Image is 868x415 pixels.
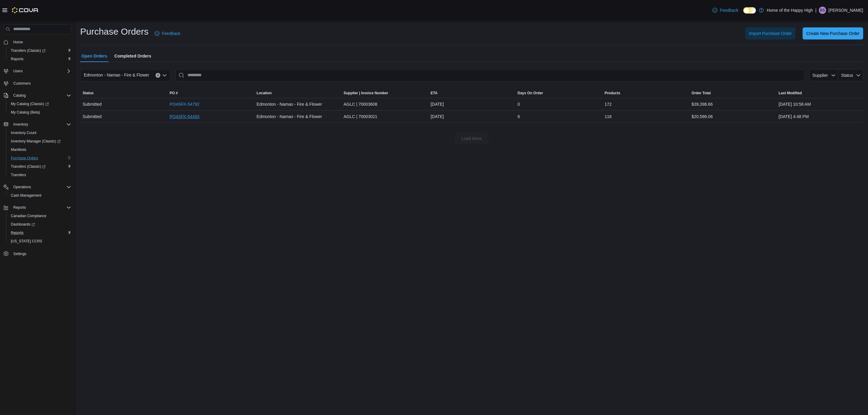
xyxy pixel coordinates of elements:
[11,139,61,144] span: Inventory Manager (Classic)
[605,113,612,120] span: 116
[1,91,74,100] button: Catalog
[517,91,543,95] span: Days On Order
[749,30,792,36] span: Import Purchase Order
[776,98,863,110] div: [DATE] 10:58 AM
[8,100,51,108] a: My Catalog (Classic)
[431,91,438,95] span: ETA
[809,69,838,81] button: Supplier
[8,212,49,220] a: Canadian Compliance
[83,101,102,108] span: Submitted
[1,79,74,88] button: Customers
[167,88,254,98] button: PO #
[256,101,322,108] span: Edmonton - Namao - Fire & Flower
[689,88,776,98] button: Order Total
[428,98,515,110] div: [DATE]
[11,110,40,115] span: My Catalog (Beta)
[13,93,26,98] span: Catalog
[11,250,29,257] a: Settings
[156,73,160,78] button: Clear input
[6,237,74,245] button: [US_STATE] CCRS
[11,239,42,244] span: [US_STATE] CCRS
[170,101,200,108] a: PO4SFK-54792
[11,80,71,87] span: Customers
[80,88,167,98] button: Status
[8,47,71,54] span: Transfers (Classic)
[170,113,200,120] a: PO4SFK-54493
[256,91,272,95] div: Location
[6,129,74,137] button: Inventory Count
[11,173,26,177] span: Transfers
[803,27,863,39] button: Create New Purchase Order
[602,88,689,98] button: Products
[815,7,816,14] p: |
[820,7,825,14] span: BS
[605,91,620,95] span: Products
[6,191,74,200] button: Cash Management
[462,136,482,142] span: Load More
[11,67,25,75] button: Users
[12,7,39,13] img: Cova
[115,50,151,62] span: Completed Orders
[8,100,71,108] span: My Catalog (Classic)
[162,30,180,36] span: Feedback
[819,7,826,14] div: Brody Schultz
[8,154,71,162] span: Purchase Orders
[8,171,71,179] span: Transfers
[8,221,37,228] a: Dashboards
[428,111,515,123] div: [DATE]
[743,7,756,14] input: Dark Mode
[83,91,94,95] span: Status
[6,108,74,117] button: My Catalog (Beta)
[6,100,74,108] a: My Catalog (Classic)
[162,73,167,78] button: Open list of options
[776,111,863,123] div: [DATE] 4:48 PM
[341,111,428,123] div: AGLC | 70003021
[11,230,24,235] span: Reports
[8,129,71,136] span: Inventory Count
[8,221,71,228] span: Dashboards
[6,220,74,229] a: Dashboards
[13,40,23,45] span: Home
[8,163,71,170] span: Transfers (Classic)
[455,133,489,145] button: Load More
[11,38,71,46] span: Home
[1,203,74,212] button: Reports
[13,185,31,189] span: Operations
[11,204,71,211] span: Reports
[8,212,71,220] span: Canadian Compliance
[11,92,28,99] button: Catalog
[806,30,860,36] span: Create New Purchase Order
[1,67,74,75] button: Users
[6,137,74,145] a: Inventory Manager (Classic)
[11,121,71,128] span: Inventory
[1,183,74,191] button: Operations
[170,91,178,95] span: PO #
[344,91,388,95] span: Supplier | Invoice Number
[11,48,46,53] span: Transfers (Classic)
[11,147,26,152] span: Manifests
[517,113,520,120] span: 6
[710,4,741,16] a: Feedback
[11,183,33,191] button: Operations
[80,26,149,38] h1: Purchase Orders
[8,163,48,170] a: Transfers (Classic)
[8,55,26,63] a: Reports
[11,130,36,135] span: Inventory Count
[689,98,776,110] div: $39,398.66
[11,57,24,61] span: Reports
[838,69,863,81] button: Status
[8,192,71,199] span: Cash Management
[13,122,28,127] span: Inventory
[813,73,828,78] span: Supplier
[6,55,74,63] button: Reports
[1,249,74,258] button: Settings
[776,88,863,98] button: Last Modified
[8,192,44,199] a: Cash Management
[11,204,28,211] button: Reports
[8,154,41,162] a: Purchase Orders
[11,101,49,106] span: My Catalog (Classic)
[11,164,46,169] span: Transfers (Classic)
[11,156,38,161] span: Purchase Orders
[4,35,71,274] nav: Complex example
